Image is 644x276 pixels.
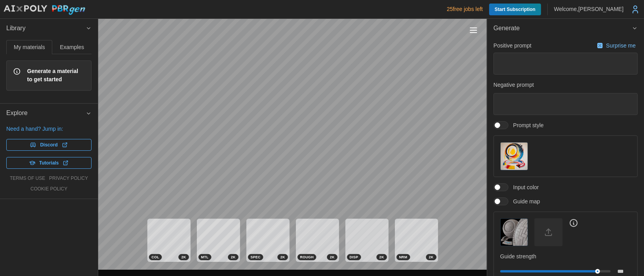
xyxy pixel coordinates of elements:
[6,157,92,169] a: Tutorials
[501,219,528,246] img: Guide map
[429,254,433,260] span: 2 K
[447,5,483,13] p: 25 free jobs left
[14,44,45,50] span: My materials
[379,254,384,260] span: 2 K
[494,19,632,38] span: Generate
[350,254,358,260] span: DISP
[500,218,528,246] button: Guide map
[468,25,479,36] button: Toggle viewport controls
[39,157,59,168] span: Tutorials
[152,254,160,260] span: COL
[508,121,544,129] span: Prompt style
[300,254,314,260] span: ROUGH
[500,252,631,260] p: Guide strength
[60,44,84,50] span: Examples
[554,5,624,13] p: Welcome, [PERSON_NAME]
[495,4,536,15] span: Start Subscription
[330,254,334,260] span: 2 K
[181,254,186,260] span: 2 K
[30,186,67,192] a: cookie policy
[201,254,209,260] span: MTL
[6,19,86,38] span: Library
[6,139,92,151] a: Discord
[3,5,86,15] img: AIxPoly PBRgen
[508,197,540,205] span: Guide map
[40,139,58,150] span: Discord
[500,142,528,170] button: Prompt style
[231,254,235,260] span: 2 K
[10,175,45,182] a: terms of use
[27,67,85,84] span: Generate a material to get started
[487,19,644,38] button: Generate
[595,40,638,51] button: Surprise me
[606,42,637,49] p: Surprise me
[494,81,638,89] p: Negative prompt
[501,143,528,170] img: Prompt style
[280,254,285,260] span: 2 K
[6,104,86,123] span: Explore
[399,254,407,260] span: NRM
[494,42,531,49] p: Positive prompt
[6,125,92,133] p: Need a hand? Jump in:
[49,175,88,182] a: privacy policy
[489,4,541,15] a: Start Subscription
[508,183,539,191] span: Input color
[251,254,261,260] span: SPEC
